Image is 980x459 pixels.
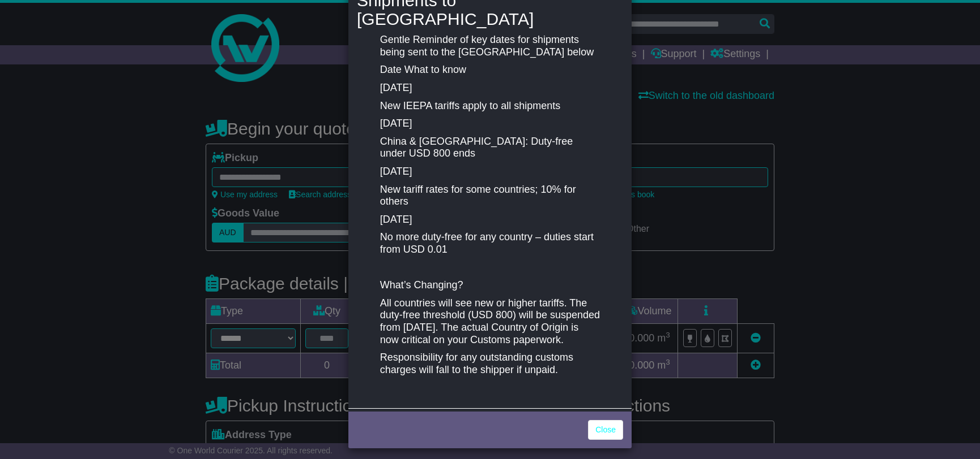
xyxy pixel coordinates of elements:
p: No more duty-free for any country – duties start from USD 0.01 [380,231,600,256]
p: Date What to know [380,64,600,76]
p: Gentle Reminder of key dates for shipments being sent to the [GEOGRAPHIC_DATA] below [380,34,600,58]
p: [DATE] [380,82,600,94]
p: What’s Changing? [380,279,600,292]
p: Responsibility for any outstanding customs charges will fall to the shipper if unpaid. [380,352,600,376]
p: [DATE] [380,166,600,178]
p: [DATE] [380,214,600,226]
p: [DATE] [380,118,600,130]
p: All countries will see new or higher tariffs. The duty-free threshold (USD 800) will be suspended... [380,297,600,346]
a: Close [588,420,623,440]
p: China & [GEOGRAPHIC_DATA]: Duty-free under USD 800 ends [380,136,600,160]
p: New IEEPA tariffs apply to all shipments [380,100,600,112]
p: New tariff rates for some countries; 10% for others [380,184,600,208]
